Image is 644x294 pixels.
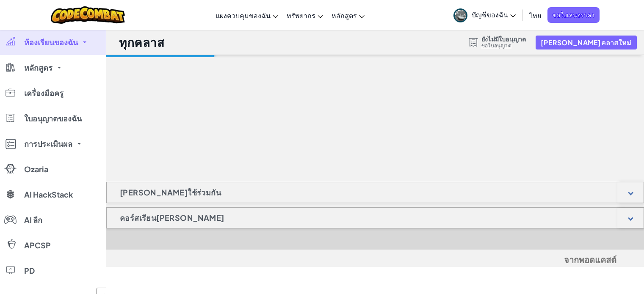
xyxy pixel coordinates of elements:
[547,7,600,23] a: ขอใบเสนอราคา
[24,115,82,122] span: ใบอนุญาตของฉัน
[24,38,78,46] span: ห้องเรียนของฉัน
[134,254,616,267] h5: จากพอดแคสต์
[472,10,516,19] span: บัญชีของฉัน
[107,207,237,228] h1: คอร์สเรียน[PERSON_NAME]
[332,11,357,20] span: หลักสูตร
[24,216,42,224] span: AI ลีก
[453,8,467,22] img: avatar
[449,2,520,28] a: บัญชีของฉัน
[536,36,636,49] button: [PERSON_NAME]คลาสใหม่
[24,165,48,173] span: Ozaria
[282,4,327,27] a: ทรัพยากร
[24,89,64,97] span: เครื่องมือครู
[51,6,125,24] img: CodeCombat logo
[119,34,164,50] h1: ทุกคลาส
[216,11,271,20] span: แผงควบคุมของฉัน
[525,4,545,27] a: ไทย
[24,140,72,148] span: การประเมินผล
[327,4,369,27] a: หลักสูตร
[24,191,73,198] span: AI HackStack
[211,4,282,27] a: แผงควบคุมของฉัน
[481,42,526,49] a: ขอใบอนุญาต
[24,64,53,71] span: หลักสูตร
[481,36,526,42] span: ยังไม่มีใบอนุญาต
[287,11,315,20] span: ทรัพยากร
[529,11,541,20] span: ไทย
[107,182,234,203] h1: [PERSON_NAME]ใช้ร่วมกัน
